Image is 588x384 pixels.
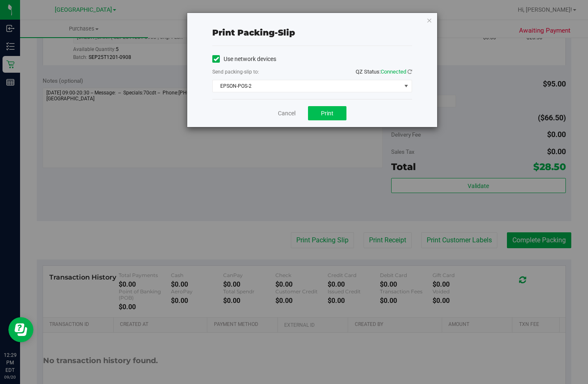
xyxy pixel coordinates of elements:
span: Print [321,110,333,117]
span: select [401,80,412,92]
label: Send packing-slip to: [212,68,259,76]
span: QZ Status: [356,69,412,75]
a: Cancel [278,109,295,118]
span: EPSON-POS-2 [213,80,401,92]
label: Use network devices [212,55,276,64]
iframe: Resource center [8,317,33,342]
button: Print [308,106,346,120]
span: Print packing-slip [212,28,295,38]
span: Connected [381,69,406,75]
